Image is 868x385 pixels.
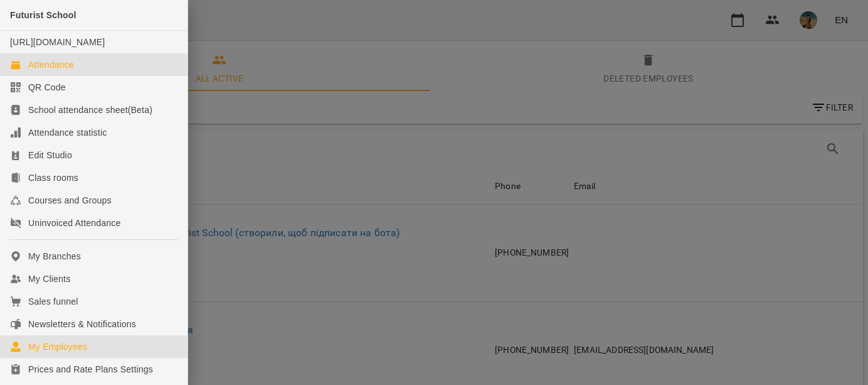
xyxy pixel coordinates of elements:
[28,149,72,161] div: Edit Studio
[28,104,152,116] div: School attendance sheet(Beta)
[28,194,112,207] div: Courses and Groups
[28,171,78,184] div: Class rooms
[10,37,105,47] a: [URL][DOMAIN_NAME]
[28,318,136,330] div: Newsletters & Notifications
[28,58,74,71] div: Attendance
[28,81,66,94] div: QR Code
[28,295,78,308] div: Sales funnel
[28,126,107,139] div: Attendance statistic
[28,340,87,353] div: My Employees
[28,250,81,263] div: My Branches
[28,273,70,285] div: My Clients
[10,10,77,20] span: Futurist School
[28,363,153,376] div: Prices and Rate Plans Settings
[28,217,120,229] div: Uninvoiced Attendance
